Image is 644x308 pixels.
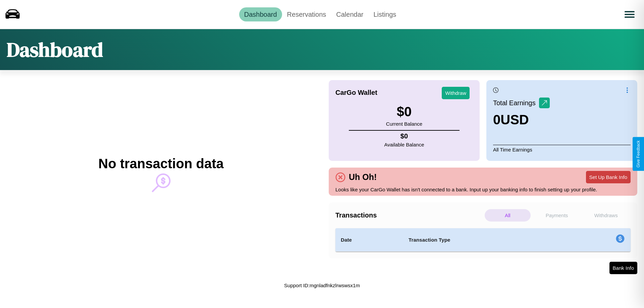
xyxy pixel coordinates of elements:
h1: Dashboard [7,36,103,63]
h4: Transaction Type [409,236,561,244]
p: All Time Earnings [493,145,631,154]
a: Dashboard [239,7,282,21]
table: simple table [335,228,631,252]
h4: Transactions [335,211,483,219]
p: Current Balance [386,119,422,128]
h2: No transaction data [98,156,223,171]
p: Available Balance [384,140,424,149]
a: Listings [368,7,401,21]
p: Looks like your CarGo Wallet has isn't connected to a bank. Input up your banking info to finish ... [335,185,631,194]
p: Support ID: mgnladfnkzlrwswsx1m [284,281,360,290]
p: Payments [534,209,580,222]
h3: 0 USD [493,112,550,127]
button: Bank Info [609,262,637,274]
div: Give Feedback [636,140,641,168]
h4: Date [341,236,398,244]
p: Total Earnings [493,97,539,109]
a: Calendar [331,7,368,21]
p: All [485,209,531,222]
h4: CarGo Wallet [335,89,377,97]
h3: $ 0 [386,104,422,119]
button: Open menu [620,5,639,24]
button: Withdraw [442,87,470,99]
p: Withdraws [583,209,629,222]
button: Set Up Bank Info [586,171,631,183]
a: Reservations [282,7,331,21]
h4: Uh Oh! [345,172,380,182]
h4: $ 0 [384,132,424,140]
